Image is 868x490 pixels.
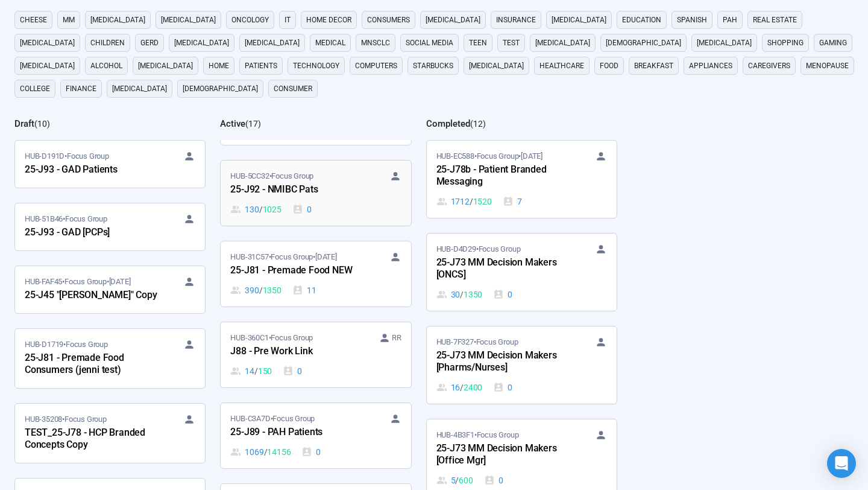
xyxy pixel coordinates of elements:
span: starbucks [413,60,453,72]
span: ( 10 ) [34,119,50,129]
div: 25-J78b - Patient Branded Messaging [436,162,569,190]
div: 0 [493,381,512,394]
span: children [90,37,125,49]
div: 11 [292,284,316,297]
span: [MEDICAL_DATA] [20,37,75,49]
span: HUB-D1719 • Focus Group [25,339,108,351]
span: computers [355,60,397,72]
span: caregivers [748,60,790,72]
span: healthcare [539,60,584,72]
span: mnsclc [361,37,390,49]
a: HUB-31C57•Focus Group•[DATE]25-J81 - Premade Food NEW390 / 135011 [221,241,410,307]
span: shopping [767,37,804,49]
h2: Completed [426,118,470,129]
span: home [209,60,229,72]
span: [MEDICAL_DATA] [697,37,752,49]
span: Insurance [496,14,536,26]
span: HUB-4B3F1 • Focus Group [436,429,519,441]
span: cheese [20,14,47,26]
div: 25-J73 MM Decision Makers [Office Mgr] [436,441,569,469]
div: 25-J93 - GAD Patients [25,162,157,178]
span: Food [600,60,618,72]
div: 7 [503,195,522,208]
span: home decor [306,14,351,26]
div: 25-J89 - PAH Patients [230,425,363,441]
a: HUB-7F327•Focus Group25-J73 MM Decision Makers [Pharms/Nurses]16 / 24000 [427,326,617,404]
span: [MEDICAL_DATA] [535,37,590,49]
span: 14156 [267,445,291,459]
div: 1069 [230,445,291,459]
span: HUB-7F327 • Focus Group [436,336,518,348]
span: [MEDICAL_DATA] [245,37,300,49]
span: / [259,284,263,297]
span: / [259,203,263,216]
div: 25-J45 "[PERSON_NAME]" Copy [25,288,157,304]
span: HUB-5CC32 • Focus Group [230,170,313,182]
time: [DATE] [521,151,542,161]
span: [MEDICAL_DATA] [552,14,606,26]
div: 30 [436,288,483,301]
div: Open Intercom Messenger [827,449,856,478]
span: Teen [469,37,487,49]
div: TEST_25-J78 - HCP Branded Concepts Copy [25,425,157,453]
span: oncology [231,14,269,26]
span: GERD [140,37,159,49]
span: finance [66,83,96,95]
span: HUB-31C57 • Focus Group • [230,251,336,263]
span: 150 [258,364,272,378]
span: [MEDICAL_DATA] [161,14,216,26]
span: HUB-35208 • Focus Group [25,413,107,425]
span: real estate [753,14,797,26]
div: 25-J73 MM Decision Makers [Pharms/Nurses] [436,348,569,376]
span: [DEMOGRAPHIC_DATA] [606,37,681,49]
a: HUB-51B46•Focus Group25-J93 - GAD [PCPs] [15,203,205,250]
span: HUB-360C1 • Focus Group [230,332,313,344]
h2: Active [220,118,245,129]
span: / [460,381,464,394]
span: it [285,14,291,26]
span: HUB-D4D29 • Focus Group [436,243,521,255]
a: HUB-D4D29•Focus Group25-J73 MM Decision Makers [ONCS]30 / 13500 [427,234,617,311]
span: [MEDICAL_DATA] [112,83,167,95]
span: PAH [723,14,737,26]
span: gaming [819,37,847,49]
span: medical [315,37,345,49]
span: alcohol [90,60,122,72]
span: 2400 [464,381,482,394]
time: [DATE] [315,252,337,261]
span: ( 17 ) [245,119,261,129]
div: 14 [230,364,272,378]
span: 600 [459,474,473,487]
span: breakfast [634,60,673,72]
div: 0 [493,288,512,301]
span: consumers [367,14,410,26]
span: 1350 [464,288,482,301]
a: HUB-D191D•Focus Group25-J93 - GAD Patients [15,141,205,188]
span: technology [293,60,339,72]
span: / [254,364,258,378]
span: 1025 [263,203,281,216]
div: J88 - Pre Work Link [230,344,363,360]
div: 16 [436,381,483,394]
span: [MEDICAL_DATA] [138,60,193,72]
div: 0 [301,445,321,459]
span: Patients [245,60,277,72]
span: / [470,195,473,208]
span: 1350 [263,284,281,297]
a: HUB-35208•Focus GroupTEST_25-J78 - HCP Branded Concepts Copy [15,404,205,463]
a: HUB-C3A7D•Focus Group25-J89 - PAH Patients1069 / 141560 [221,403,410,468]
time: [DATE] [109,277,131,286]
div: 130 [230,203,281,216]
div: 25-J92 - NMIBC Pats [230,182,363,198]
span: [MEDICAL_DATA] [426,14,480,26]
div: 5 [436,474,473,487]
span: HUB-D191D • Focus Group [25,150,109,162]
span: HUB-FAF45 • Focus Group • [25,276,130,288]
div: 390 [230,284,281,297]
span: HUB-EC588 • Focus Group • [436,150,542,162]
div: 0 [484,474,503,487]
div: 25-J81 - Premade Food Consumers (jenni test) [25,351,157,378]
a: HUB-D1719•Focus Group25-J81 - Premade Food Consumers (jenni test) [15,329,205,388]
span: college [20,83,50,95]
span: [MEDICAL_DATA] [469,60,524,72]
